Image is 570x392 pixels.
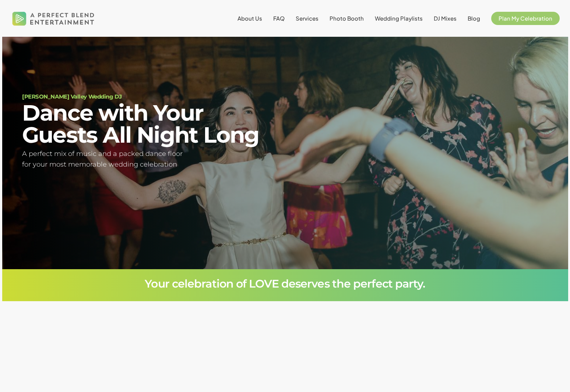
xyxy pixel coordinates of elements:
[491,15,560,21] a: Plan My Celebration
[330,15,364,22] span: Photo Booth
[296,15,319,21] a: Services
[237,15,262,22] span: About Us
[22,278,548,289] h3: Your celebration of LOVE deserves the perfect party.
[22,102,276,146] h2: Dance with Your Guests All Night Long
[434,15,457,21] a: DJ Mixes
[375,15,423,22] span: Wedding Playlists
[468,15,480,22] span: Blog
[468,15,480,21] a: Blog
[22,149,276,170] h5: A perfect mix of music and a packed dance floor for your most memorable wedding celebration
[273,15,285,22] span: FAQ
[434,15,457,22] span: DJ Mixes
[375,15,423,21] a: Wedding Playlists
[10,5,96,32] img: A Perfect Blend Entertainment
[330,15,364,21] a: Photo Booth
[22,94,276,99] h1: [PERSON_NAME] Valley Wedding DJ
[296,15,319,22] span: Services
[499,15,552,22] span: Plan My Celebration
[237,15,262,21] a: About Us
[273,15,285,21] a: FAQ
